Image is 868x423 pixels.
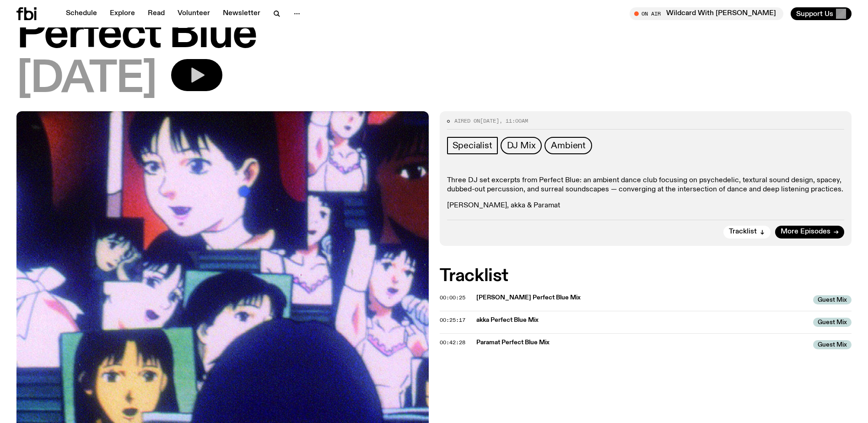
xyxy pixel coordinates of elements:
button: 00:42:28 [440,340,465,345]
a: DJ Mix [501,137,542,154]
span: akka Perfect Blue Mix [476,316,808,325]
button: 00:25:17 [440,318,465,323]
span: Aired on [454,117,480,125]
span: Paramat Perfect Blue Mix [476,338,808,347]
p: Three DJ set excerpts from Perfect Blue: an ambient dance club focusing on psychedelic, textural ... [447,176,845,194]
button: Support Us [791,7,852,20]
h1: Perfect Blue [16,14,852,55]
span: Specialist [453,141,492,151]
span: DJ Mix [507,141,536,151]
span: Guest Mix [813,340,852,349]
span: Ambient [551,141,586,151]
span: Guest Mix [813,318,852,327]
button: Tracklist [723,226,771,239]
a: Specialist [447,137,498,154]
h2: Tracklist [440,268,852,284]
a: Newsletter [217,7,266,20]
p: [PERSON_NAME], akka & Paramat [447,201,845,210]
span: [DATE] [16,59,156,100]
a: Explore [104,7,140,20]
span: More Episodes [781,228,830,235]
button: On AirWildcard With [PERSON_NAME] [630,7,783,20]
span: [DATE] [480,117,499,125]
span: 00:25:17 [440,316,465,324]
span: Tracklist [729,228,757,235]
a: More Episodes [775,226,844,239]
span: 00:00:25 [440,294,465,301]
span: Support Us [796,10,833,18]
span: , 11:00am [499,117,528,125]
a: Read [142,7,170,20]
a: Ambient [545,137,592,154]
button: 00:00:25 [440,295,465,300]
a: Volunteer [172,7,216,20]
a: Schedule [60,7,102,20]
span: Guest Mix [813,295,852,304]
span: [PERSON_NAME] Perfect Blue Mix [476,293,808,302]
span: 00:42:28 [440,339,465,346]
